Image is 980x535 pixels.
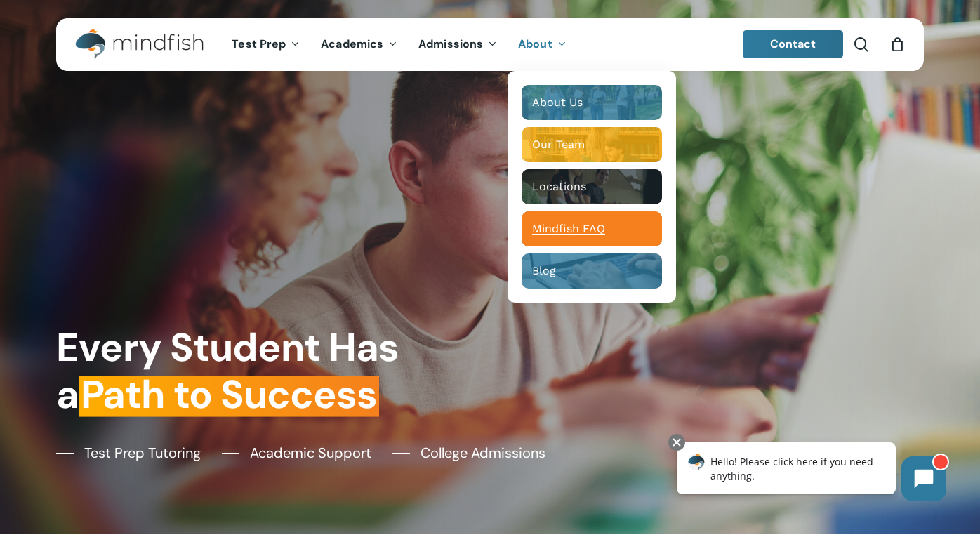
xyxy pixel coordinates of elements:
span: Academics [321,37,383,51]
a: About Us [522,85,662,120]
a: Blog [522,253,662,289]
iframe: Chatbot [662,431,960,515]
header: Main Menu [56,18,924,71]
span: About [518,37,552,51]
a: Mindfish FAQ [522,211,662,246]
a: About [508,39,577,51]
span: Our Team [532,138,585,151]
span: Mindfish FAQ [532,222,605,235]
span: Test Prep [232,37,286,51]
a: Academics [310,39,408,51]
a: Locations [522,169,662,204]
span: Locations [532,180,586,193]
nav: Main Menu [221,18,576,71]
em: Path to Success [79,369,379,420]
h1: Every Student Has a [56,324,481,418]
span: Test Prep Tutoring [84,442,201,463]
a: Test Prep [221,39,310,51]
a: Academic Support [222,442,371,463]
span: Contact [770,37,816,51]
a: Our Team [522,127,662,162]
a: College Admissions [392,442,545,463]
span: Academic Support [250,442,371,463]
span: College Admissions [421,442,545,463]
span: Blog [532,264,556,277]
a: Test Prep Tutoring [56,442,201,463]
span: Admissions [418,37,483,51]
a: Cart [889,37,905,52]
a: Contact [743,30,844,58]
a: Admissions [408,39,508,51]
span: About Us [532,95,583,109]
